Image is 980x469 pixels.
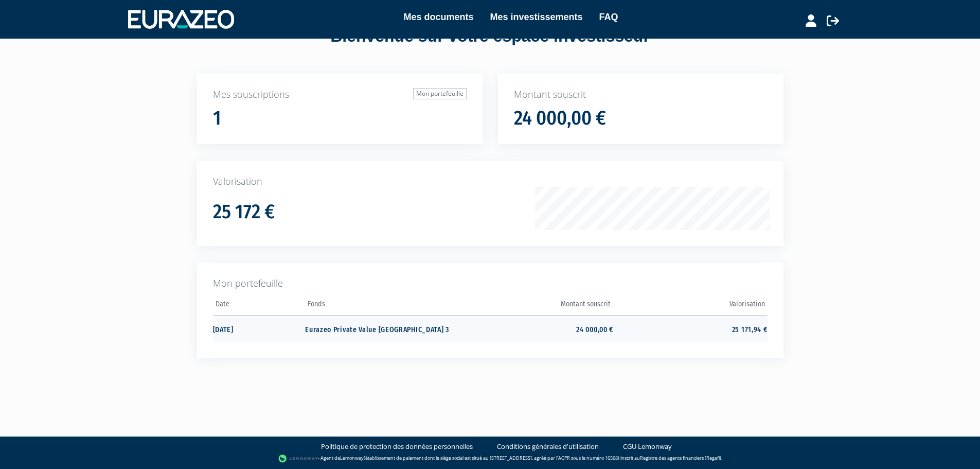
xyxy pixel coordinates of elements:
a: FAQ [599,10,618,24]
h1: 1 [213,108,221,129]
td: Eurazeo Private Value [GEOGRAPHIC_DATA] 3 [305,315,459,342]
h1: 25 172 € [213,201,275,223]
img: logo-lemonway.png [278,454,318,464]
a: Mes investissements [490,10,582,24]
th: Date [213,297,306,316]
a: Conditions générales d'utilisation [497,442,599,451]
a: Mes documents [403,10,473,24]
a: Lemonway [340,455,364,461]
td: 25 171,94 € [613,315,767,342]
p: Mon portefeuille [213,277,768,290]
td: [DATE] [213,315,306,342]
td: 24 000,00 € [459,315,613,342]
div: - Agent de (établissement de paiement dont le siège social est situé au [STREET_ADDRESS], agréé p... [10,454,970,464]
p: Valorisation [213,175,768,188]
h1: 24 000,00 € [514,108,606,129]
p: Montant souscrit [514,88,768,101]
a: Registre des agents financiers (Regafi) [640,455,721,461]
th: Fonds [305,297,459,316]
a: Politique de protection des données personnelles [321,442,473,451]
a: Mon portefeuille [413,88,467,99]
th: Valorisation [613,297,767,316]
a: CGU Lemonway [623,442,672,451]
img: 1732889491-logotype_eurazeo_blanc_rvb.png [128,10,234,28]
p: Mes souscriptions [213,88,467,101]
th: Montant souscrit [459,297,613,316]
